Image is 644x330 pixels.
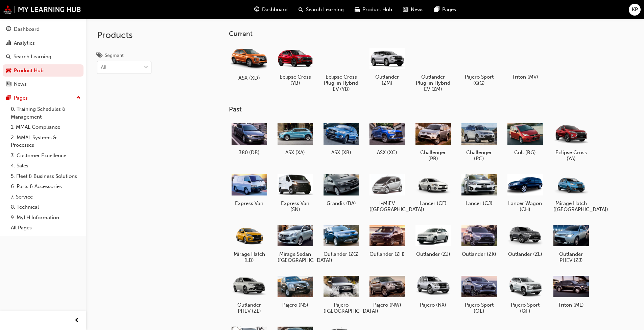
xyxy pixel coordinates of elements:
[293,3,349,17] a: search-iconSearch Learning
[415,149,451,162] h5: Challenger (PB)
[275,271,315,311] a: Pajero (NS)
[459,170,499,209] a: Lancer (CJ)
[6,95,11,101] span: pages-icon
[434,5,439,14] span: pages-icon
[369,302,405,308] h5: Pajero (NW)
[8,122,84,132] a: 1. MMAL Compliance
[459,119,499,164] a: Challenger (PC)
[403,5,408,14] span: news-icon
[442,6,456,14] span: Pages
[551,271,591,311] a: Triton (ML)
[8,132,84,150] a: 2. MMAL Systems & Processes
[3,37,84,49] a: Analytics
[553,149,589,162] h5: Eclipse Cross (YA)
[505,271,545,317] a: Pajero Sport (QF)
[6,40,11,46] span: chart-icon
[461,74,497,86] h5: Pajero Sport (QG)
[14,25,40,33] div: Dashboard
[8,104,84,122] a: 0. Training Schedules & Management
[413,271,453,311] a: Pajero (NX)
[415,251,451,257] h5: Outlander (ZJ)
[275,43,315,88] a: Eclipse Cross (YB)
[275,119,315,158] a: ASX (XA)
[505,170,545,215] a: Lancer Wagon (CH)
[101,64,106,71] div: All
[551,119,591,164] a: Eclipse Cross (YA)
[413,119,453,164] a: Challenger (PB)
[14,39,35,47] div: Analytics
[229,30,613,38] h3: Current
[3,5,81,14] img: mmal
[413,170,453,209] a: Lancer (CF)
[229,105,613,113] h3: Past
[324,251,359,257] h5: Outlander (ZG)
[8,171,84,182] a: 5. Fleet & Business Solutions
[461,302,497,314] h5: Pajero Sport (QE)
[229,119,269,158] a: 380 (DB)
[278,200,313,212] h5: Express Van (SN)
[6,26,11,33] span: guage-icon
[6,68,11,74] span: car-icon
[232,149,267,156] h5: 380 (DB)
[553,251,589,263] h5: Outlander PHEV (ZJ)
[459,43,499,88] a: Pajero Sport (QG)
[3,50,84,63] a: Search Learning
[249,3,293,17] a: guage-iconDashboard
[505,43,545,82] a: Triton (MV)
[3,92,84,104] button: Pages
[321,221,361,260] a: Outlander (ZG)
[321,271,361,317] a: Pajero ([GEOGRAPHIC_DATA])
[230,75,268,81] h5: ASX (XD)
[8,212,84,223] a: 9. MyLH Information
[324,200,359,206] h5: Grandis (BA)
[97,53,102,59] span: tags-icon
[551,221,591,266] a: Outlander PHEV (ZJ)
[74,316,79,325] span: prev-icon
[14,53,51,61] div: Search Learning
[229,43,269,82] a: ASX (XD)
[229,221,269,266] a: Mirage Hatch (LB)
[232,200,267,206] h5: Express Van
[144,63,148,72] span: down-icon
[632,6,638,14] span: KP
[507,74,543,80] h5: Triton (MV)
[459,221,499,260] a: Outlander (ZK)
[97,30,151,41] h2: Products
[505,221,545,260] a: Outlander (ZL)
[321,170,361,209] a: Grandis (BA)
[461,200,497,206] h5: Lancer (CJ)
[8,150,84,161] a: 3. Customer Excellence
[14,80,27,88] div: News
[398,3,429,17] a: news-iconNews
[415,74,451,92] h5: Outlander Plug-in Hybrid EV (ZM)
[14,94,28,102] div: Pages
[505,119,545,158] a: Colt (RG)
[3,64,84,77] a: Product Hub
[8,202,84,212] a: 8. Technical
[553,302,589,308] h5: Triton (ML)
[367,43,407,88] a: Outlander (ZM)
[254,5,259,14] span: guage-icon
[369,149,405,156] h5: ASX (XC)
[321,43,361,95] a: Eclipse Cross Plug-in Hybrid EV (YB)
[324,149,359,156] h5: ASX (XB)
[461,149,497,162] h5: Challenger (PC)
[369,74,405,86] h5: Outlander (ZM)
[275,221,315,266] a: Mirage Sedan ([GEOGRAPHIC_DATA])
[459,271,499,317] a: Pajero Sport (QE)
[299,5,303,14] span: search-icon
[551,170,591,215] a: Mirage Hatch ([GEOGRAPHIC_DATA])
[229,170,269,209] a: Express Van
[362,6,392,14] span: Product Hub
[6,54,11,60] span: search-icon
[415,200,451,206] h5: Lancer (CF)
[8,181,84,192] a: 6. Parts & Accessories
[367,221,407,260] a: Outlander (ZH)
[306,6,344,14] span: Search Learning
[105,52,124,59] div: Segment
[232,302,267,314] h5: Outlander PHEV (ZL)
[507,149,543,156] h5: Colt (RG)
[429,3,461,17] a: pages-iconPages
